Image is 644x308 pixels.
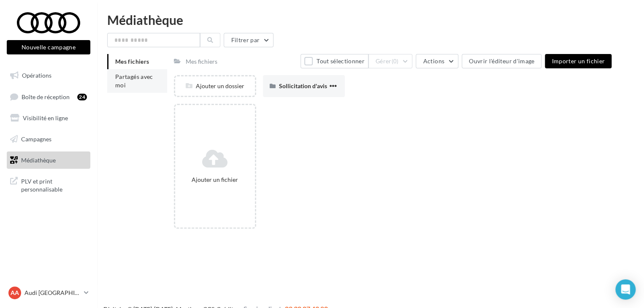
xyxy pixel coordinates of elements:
[5,67,92,84] a: Opérations
[5,109,92,127] a: Visibilité en ligne
[615,279,636,300] div: Open Intercom Messenger
[21,176,87,194] span: PLV et print personnalisable
[21,135,51,143] span: Campagnes
[5,130,92,148] a: Campagnes
[179,176,252,184] div: Ajouter un fichier
[462,54,541,68] button: Ouvrir l'éditeur d'image
[22,72,51,79] span: Opérations
[77,94,87,100] div: 24
[7,285,90,301] a: AA Audi [GEOGRAPHIC_DATA]
[115,58,149,65] span: Mes fichiers
[21,156,56,163] span: Médiathèque
[115,73,153,89] span: Partagés avec moi
[107,14,634,26] div: Médiathèque
[5,151,92,169] a: Médiathèque
[24,289,81,297] p: Audi [GEOGRAPHIC_DATA]
[23,114,68,122] span: Visibilité en ligne
[368,54,413,68] button: Gérer(0)
[416,54,458,68] button: Actions
[552,57,605,65] span: Importer un fichier
[5,88,92,106] a: Boîte de réception24
[224,33,273,47] button: Filtrer par
[300,54,368,68] button: Tout sélectionner
[392,58,399,65] span: (0)
[7,40,90,54] button: Nouvelle campagne
[175,82,255,90] div: Ajouter un dossier
[22,93,70,100] span: Boîte de réception
[279,82,327,89] span: Sollicitation d'avis
[545,54,612,68] button: Importer un fichier
[186,57,217,66] div: Mes fichiers
[5,172,92,197] a: PLV et print personnalisable
[423,57,444,65] span: Actions
[11,289,19,297] span: AA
